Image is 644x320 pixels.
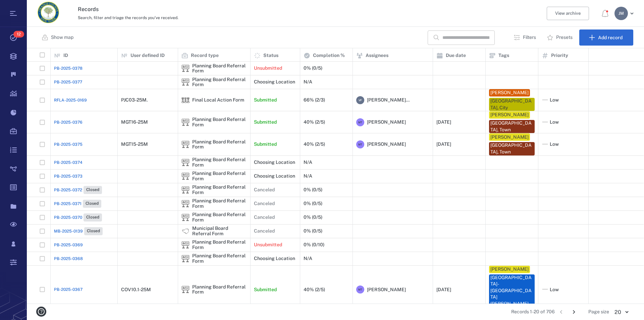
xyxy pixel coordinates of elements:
div: 40% (2/5) [304,287,325,292]
span: Closed [84,201,100,206]
p: Canceled [254,214,275,221]
img: icon Final Local Action Form [181,96,190,104]
img: icon Planning Board Referral Form [181,118,190,126]
a: PB-2025-0376 [54,119,83,125]
p: Submitted [254,286,277,293]
span: Page size [588,309,609,315]
div: 0% (0/5) [304,229,322,234]
div: [DATE] [436,142,451,147]
p: Assignees [366,52,388,59]
p: Submitted [254,141,277,148]
div: MGT15-25M [121,142,148,147]
p: Record type [191,52,219,59]
div: Planning Board Referral Form [181,78,190,86]
span: 12 [13,31,24,38]
span: PB-2025-0368 [54,256,83,262]
div: Planning Board Referral Form [192,171,247,181]
div: Planning Board Referral Form [181,186,190,194]
a: PB-2025-0367 [54,286,83,293]
div: N/A [304,79,312,84]
span: [PERSON_NAME] [367,119,406,126]
p: Choosing Location [254,159,295,166]
img: icon Municipal Board Referral Form [181,227,190,235]
img: icon Planning Board Referral Form [181,78,190,86]
a: PB-2025-0374 [54,159,83,166]
div: Planning Board Referral Form [181,285,190,294]
div: N/A [304,174,312,179]
span: Records 1-20 of 706 [511,309,555,315]
a: PB-2025-0377 [54,79,82,85]
a: PB-2025-0372Closed [54,186,102,194]
div: Final Local Action Form [181,96,190,104]
img: icon Planning Board Referral Form [181,158,190,167]
p: Canceled [254,228,275,235]
img: icon Planning Board Referral Form [181,186,190,194]
span: PB-2025-0369 [54,242,83,248]
div: MGT16-25M [121,120,148,125]
button: View archive [547,7,589,20]
p: Submitted [254,119,277,126]
div: J M [614,7,628,20]
div: [GEOGRAPHIC_DATA], City [490,98,533,111]
img: icon Planning Board Referral Form [181,285,190,294]
div: Municipal Board Referral Form [181,227,190,235]
span: Search, filter and triage the records you've received. [78,15,178,20]
img: icon Planning Board Referral Form [181,213,190,221]
span: Low [550,119,559,126]
a: PB-2025-0375 [54,141,83,147]
div: Planning Board Referral Form [192,284,247,295]
span: PB-2025-0372 [54,187,82,193]
div: [GEOGRAPHIC_DATA], Town [490,120,533,133]
p: ID [63,52,68,59]
div: Planning Board Referral Form [181,241,190,249]
div: N/A [304,160,312,165]
p: Filters [523,34,536,41]
p: Status [263,52,278,59]
div: Planning Board Referral Form [181,255,190,263]
span: [PERSON_NAME] [367,141,406,148]
div: Planning Board Referral Form [192,63,247,74]
div: [DATE] [436,287,451,292]
div: 0% (0/5) [304,66,322,71]
span: PB-2025-0378 [54,65,83,71]
p: Priority [551,52,568,59]
div: 40% (2/5) [304,142,325,147]
div: Planning Board Referral Form [192,185,247,195]
span: MB-2025-0139 [54,228,83,234]
a: MB-2025-0139Closed [54,227,103,235]
div: PJC03-25M. [121,98,148,103]
span: PB-2025-0370 [54,214,82,220]
div: Planning Board Referral Form [192,198,247,209]
a: PB-2025-0371Closed [54,200,101,208]
span: PB-2025-0371 [54,201,82,207]
div: Planning Board Referral Form [181,64,190,72]
a: RFLA-2025-0169 [54,97,87,103]
img: icon Planning Board Referral Form [181,200,190,208]
div: 0% (0/10) [304,242,324,247]
button: Go to next page [569,307,579,317]
span: Low [550,286,559,293]
span: Low [550,97,559,104]
p: Completion % [313,52,345,59]
nav: pagination navigation [555,307,580,317]
img: icon Planning Board Referral Form [181,64,190,72]
div: 0% (0/5) [304,215,322,220]
span: [PERSON_NAME]... [367,97,410,104]
div: [PERSON_NAME] [490,266,529,273]
div: [PERSON_NAME] [490,134,529,141]
h3: Records [78,5,443,13]
p: Choosing Location [254,255,295,262]
button: Filters [509,29,541,46]
div: 40% (2/5) [304,120,325,125]
button: Add record [579,29,633,46]
div: N/A [304,256,312,261]
div: 0% (0/5) [304,187,322,192]
p: Submitted [254,97,277,104]
button: JM [614,7,636,20]
img: icon Planning Board Referral Form [181,140,190,148]
p: Unsubmitted [254,65,282,72]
